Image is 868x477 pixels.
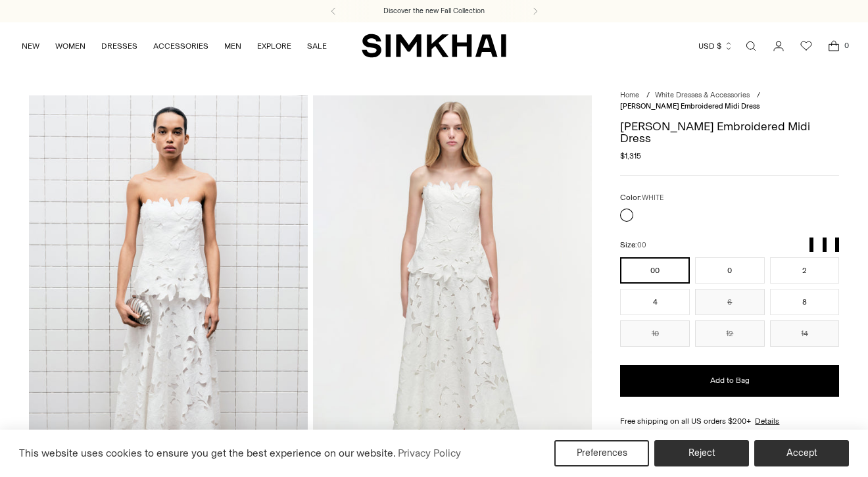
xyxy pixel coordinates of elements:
a: Privacy Policy (opens in a new tab) [396,443,463,463]
a: SALE [307,32,327,61]
span: Add to Bag [710,375,750,386]
a: Wishlist [793,33,819,59]
label: Size: [620,239,646,251]
span: This website uses cookies to ensure you get the best experience on our website. [19,447,396,459]
button: 0 [695,257,765,284]
button: 14 [770,320,840,347]
span: WHITE [642,193,663,202]
button: 8 [770,289,840,315]
a: Details [755,415,779,427]
button: 12 [695,320,765,347]
h1: [PERSON_NAME] Embroidered Midi Dress [620,120,839,144]
div: / [646,90,650,101]
button: 4 [620,289,690,315]
button: 6 [695,289,765,315]
button: 2 [770,257,840,284]
button: Add to Bag [620,365,839,397]
nav: breadcrumbs [620,90,839,112]
div: Free shipping on all US orders $200+ [620,415,839,427]
a: WOMEN [55,32,85,61]
button: 10 [620,320,690,347]
a: White Dresses & Accessories [655,91,750,99]
a: DRESSES [101,32,137,61]
button: Accept [754,440,849,466]
button: Reject [654,440,749,466]
button: USD $ [698,32,733,61]
span: 00 [637,241,646,249]
div: / [757,90,760,101]
a: Open search modal [738,33,764,59]
a: SIMKHAI [362,33,506,59]
a: ACCESSORIES [153,32,208,61]
span: $1,315 [620,150,641,162]
button: Preferences [554,440,649,466]
span: [PERSON_NAME] Embroidered Midi Dress [620,102,759,111]
a: Go to the account page [765,33,792,59]
span: 0 [840,39,852,51]
button: 00 [620,257,690,284]
a: EXPLORE [257,32,291,61]
a: MEN [224,32,241,61]
a: NEW [22,32,39,61]
label: Color: [620,191,663,204]
a: Discover the new Fall Collection [383,6,485,16]
a: Home [620,91,639,99]
a: Open cart modal [821,33,847,59]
